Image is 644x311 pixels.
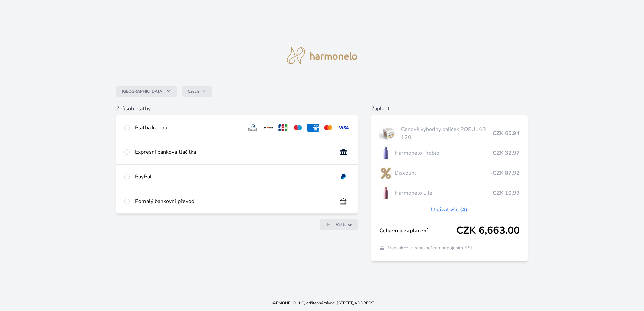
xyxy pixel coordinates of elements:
span: Transakce je zabezpečena připojením SSL [387,245,473,251]
span: CZK 10.99 [493,189,520,197]
span: -CZK 87.92 [490,169,520,177]
span: Cenově výhodný balíček POPULAR 120 [401,125,493,141]
img: amex.svg [307,124,319,132]
div: Pomalý bankovní převod [135,197,332,205]
h6: Způsob platby [116,105,358,113]
span: Harmonelo Probio [395,149,493,157]
button: Czech [182,86,212,97]
span: Celkem k zaplacení [379,227,456,235]
button: [GEOGRAPHIC_DATA] [116,86,177,97]
img: CLEAN_LIFE_se_stinem_x-lo.jpg [379,184,392,201]
span: [GEOGRAPHIC_DATA] [122,89,164,94]
span: CZK 32.97 [493,149,520,157]
img: discount-lo.png [379,165,392,181]
span: Discount [395,169,490,177]
img: CLEAN_PROBIO_se_stinem_x-lo.jpg [379,145,392,162]
span: Czech [188,89,199,94]
div: Expresní banková tlačítka [135,148,332,156]
img: onlineBanking_CZ.svg [337,148,350,156]
img: jcb.svg [277,124,289,132]
span: Harmonelo Life [395,189,493,197]
span: CZK 65.94 [493,129,520,137]
a: Ukázat vše (4) [431,206,468,214]
div: PayPal [135,173,332,181]
h6: Zaplatit [371,105,528,113]
img: maestro.svg [292,124,304,132]
img: discover.svg [262,124,274,132]
span: CZK 6,663.00 [456,224,520,237]
img: diners.svg [247,124,259,132]
img: bankTransfer_IBAN.svg [337,197,350,205]
a: Vrátit se [320,219,358,230]
img: logo.svg [287,47,357,64]
img: mc.svg [322,124,334,132]
span: Vrátit se [336,222,352,227]
img: visa.svg [337,124,350,132]
img: popular.jpg [379,125,398,142]
img: paypal.svg [337,173,350,181]
div: Platba kartou [135,124,241,132]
